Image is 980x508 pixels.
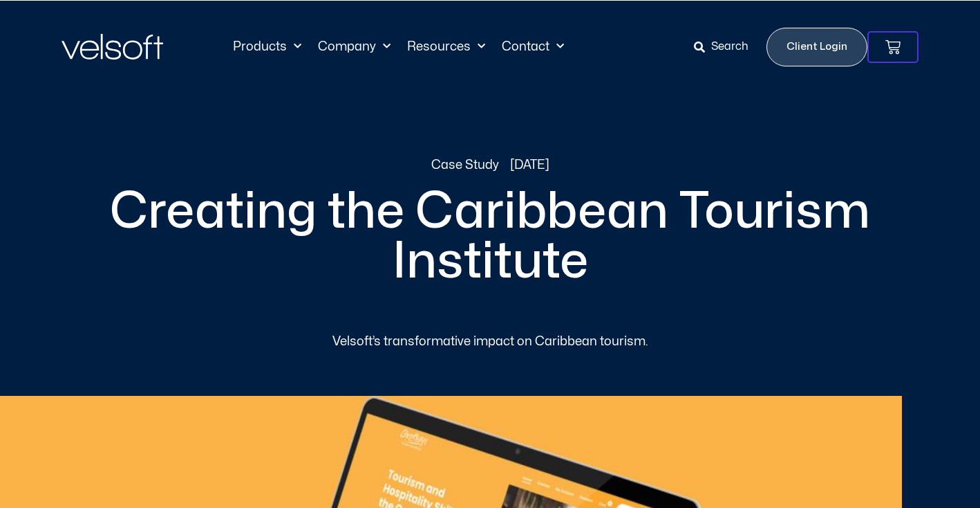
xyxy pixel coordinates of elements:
[431,156,499,174] a: Case Study
[493,39,572,55] a: ContactMenu Toggle
[62,187,918,287] h2: Creating the Caribbean Tourism Institute
[786,38,847,56] span: Client Login
[310,39,399,55] a: CompanyMenu Toggle
[399,39,493,55] a: ResourcesMenu Toggle
[766,28,867,66] a: Client Login
[510,156,549,174] span: [DATE]
[711,38,748,56] span: Search
[694,35,758,59] a: Search
[225,39,572,55] nav: Menu
[265,332,715,352] div: Velsoft’s transformative impact on Caribbean tourism.
[225,39,310,55] a: ProductsMenu Toggle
